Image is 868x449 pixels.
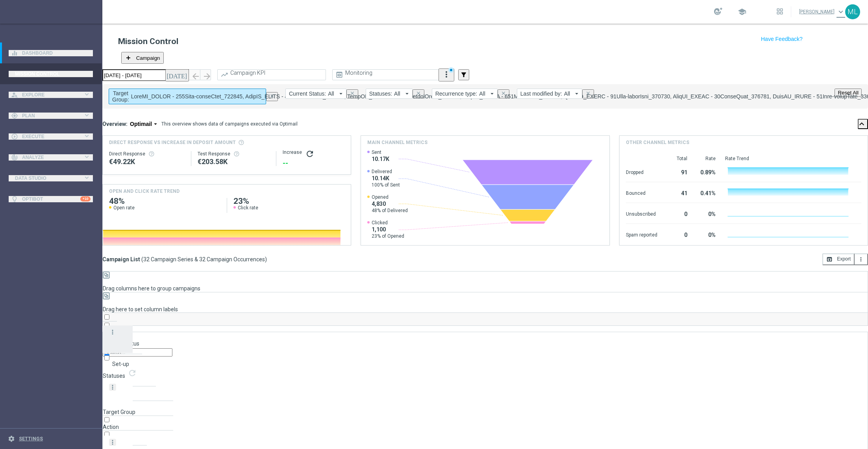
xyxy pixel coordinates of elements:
i: arrow_back [191,72,200,81]
a: [PERSON_NAME]keyboard_arrow_down [799,7,845,16]
input: Have Feedback? [761,36,803,42]
div: Data Studio [11,176,83,181]
span: 4,830 [372,200,408,207]
ng-select: Monitoring [332,69,441,80]
a: Mission Control [15,63,87,84]
button: Recurrence type: All arrow_drop_down [432,89,498,99]
span: 10.14K [372,175,400,182]
div: Dashboard [11,42,91,63]
span: 1,100 [372,226,404,233]
i: keyboard_arrow_right [83,91,91,98]
span: ( [141,256,143,263]
button: Target Group: LoreMI_DOLOR - 255Sita-conseCtet_722845, AdipIS_ELITS - 443DoeiuSmod_105884, TempOR... [109,89,266,104]
span: Target Group [103,409,135,415]
button: Statuses: All arrow_drop_down [366,89,413,99]
i: close [585,91,591,96]
span: Drag here to set column labels [103,306,178,312]
i: [DATE] [167,71,188,78]
i: filter_alt [460,71,467,78]
button: close [266,92,278,101]
i: more_vert [858,256,864,262]
div: There are unsaved changes [448,67,454,73]
i: close [350,91,355,96]
span: Calculate column [126,371,137,379]
i: equalizer [11,50,18,57]
button: [DATE] [165,69,189,81]
i: keyboard_arrow_down [859,119,866,129]
div: Increase [283,149,344,159]
button: gps_fixed Plan keyboard_arrow_right [9,113,93,119]
span: ) [265,256,267,263]
div: 0% [697,228,716,240]
button: add Campaign [121,52,164,64]
div: Direct Response [109,151,185,157]
ng-select: Campaign KPI [217,69,326,80]
i: arrow_forward [202,72,212,81]
i: keyboard_arrow_right [83,111,91,119]
i: close [501,91,506,96]
span: Statuses [103,373,125,379]
span: Analyze [22,155,83,160]
a: Dashboard [22,42,91,63]
button: Last modified by: All arrow_drop_down [517,89,582,99]
button: open_in_browser Export [822,253,855,265]
div: Mission Control [11,63,91,84]
div: 41 [667,186,687,199]
i: arrow_drop_down [573,90,580,97]
span: Optimail [130,120,152,127]
h2: 23% [233,198,345,205]
span: All [394,91,400,97]
span: 100% of Sent [372,182,400,188]
button: more_vert [855,253,868,265]
div: Set-up Column Group [103,353,868,362]
span: Target Group: [112,90,129,103]
div: ML [845,4,860,19]
i: track_changes [11,154,18,161]
button: play_circle_outline Execute keyboard_arrow_right [9,133,93,140]
span: 48% of Delivered [372,207,408,214]
span: Sent [372,149,389,155]
button: Reset All [835,89,862,97]
button: Data Studio keyboard_arrow_right [9,175,93,181]
div: 0.89% [697,165,716,178]
i: add [125,55,131,61]
i: lightbulb [11,196,18,203]
div: equalizer Dashboard [9,50,93,56]
i: keyboard_arrow_right [83,153,91,161]
span: 32 Campaign Series & 32 Campaign Occurrences [143,256,265,263]
div: Mission Control [9,71,93,77]
div: Column Labels [103,306,868,313]
button: lightbulb Optibot +10 [9,196,93,202]
i: refresh [128,368,137,378]
a: Settings [19,436,43,441]
multiple-options-button: Export to CSV [822,256,868,262]
span: Recurrence type: [435,91,477,97]
div: 0 [667,228,687,240]
button: close [498,89,509,98]
span: Execute [22,134,83,139]
div: Analyze [11,154,83,161]
i: more_vert [109,439,116,446]
span: Action [103,424,119,430]
button: refresh [305,149,315,159]
div: Plan [11,112,83,119]
span: Plan [22,113,83,118]
i: keyboard_arrow_right [83,132,91,140]
span: 23% of Opened [372,233,404,239]
span: Clicked [372,220,404,226]
button: Current Status: All arrow_drop_down [285,89,346,99]
button: more_vert [439,68,454,81]
span: keyboard_arrow_down [837,7,845,16]
i: trending_up [220,71,228,79]
span: Drag columns here to group campaigns [103,285,200,292]
div: Press SPACE to select this row. [103,381,133,408]
div: This overview shows data of campaigns executed via Optimail [161,120,298,127]
button: close [346,89,358,98]
h4: Main channel metrics [367,139,428,146]
div: Bounced [626,186,657,199]
span: Campaign [136,55,160,61]
button: arrow_back [189,69,200,80]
